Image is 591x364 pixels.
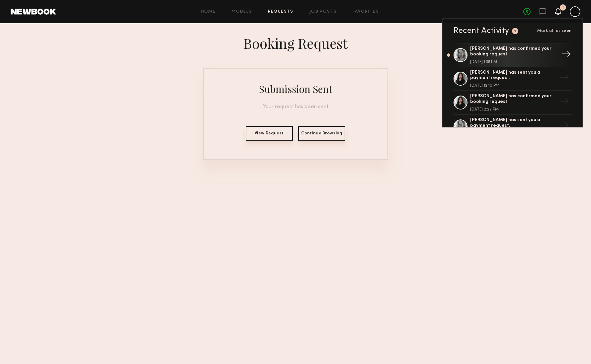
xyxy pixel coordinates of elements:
[556,118,572,135] div: →
[556,94,572,111] div: →
[201,10,216,14] a: Home
[470,46,556,57] div: [PERSON_NAME] has confirmed your booking request.
[556,70,572,87] div: →
[454,91,572,115] a: [PERSON_NAME] has confirmed your booking request.[DATE] 2:22 PM→
[470,94,556,105] div: [PERSON_NAME] has confirmed your booking request.
[470,108,556,111] div: [DATE] 2:22 PM
[454,67,572,91] a: [PERSON_NAME] has sent you a payment request.[DATE] 12:10 PM→
[454,27,509,35] div: Recent Activity
[454,115,572,139] a: [PERSON_NAME] has sent you a payment request.→
[309,10,337,14] a: Job Posts
[231,10,252,14] a: Models
[558,46,574,64] div: →
[212,104,380,110] div: Your request has been sent
[537,29,572,33] span: Mark all as seen
[259,82,332,96] div: Submission Sent
[454,43,572,67] a: [PERSON_NAME] has confirmed your booking request.[DATE] 1:35 PM→
[243,34,348,52] div: Booking Request
[470,84,556,88] div: [DATE] 12:10 PM
[298,126,345,141] button: Continue Browsing
[562,6,564,10] div: 1
[514,30,516,33] div: 1
[268,10,294,14] a: Requests
[353,10,379,14] a: Favorites
[246,126,293,141] button: View Request
[470,60,556,64] div: [DATE] 1:35 PM
[470,70,556,81] div: [PERSON_NAME] has sent you a payment request.
[470,117,556,129] div: [PERSON_NAME] has sent you a payment request.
